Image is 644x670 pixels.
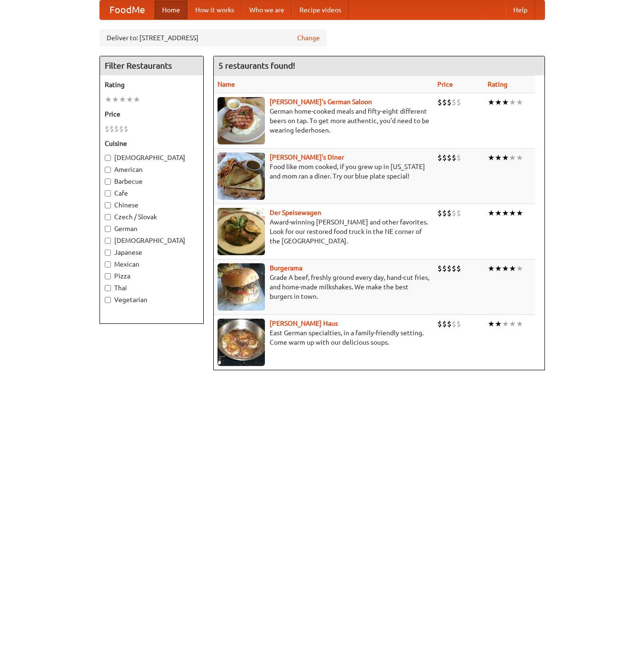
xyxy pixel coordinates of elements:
[242,0,292,19] a: Who we are
[119,94,126,105] li: ★
[112,94,119,105] li: ★
[297,33,320,43] a: Change
[105,295,199,304] label: Vegetarian
[516,152,523,163] li: ★
[502,208,509,218] li: ★
[447,319,452,329] li: $
[114,124,119,134] li: $
[218,319,265,366] img: kohlhaus.jpg
[442,208,447,218] li: $
[437,263,442,274] li: $
[447,263,452,274] li: $
[105,214,111,220] input: Czech / Slovak
[218,107,430,135] p: German home-cooked meals and fifty-eight different beers on tap. To get more authentic, you'd nee...
[495,97,502,107] li: ★
[218,80,235,88] a: Name
[105,212,199,222] label: Czech / Slovak
[270,98,372,106] a: [PERSON_NAME]'s German Saloon
[105,124,109,134] li: $
[105,285,111,291] input: Thai
[105,250,111,256] input: Japanese
[105,94,112,105] li: ★
[502,97,509,107] li: ★
[447,97,452,107] li: $
[105,190,111,197] input: Cafe
[509,263,516,274] li: ★
[456,152,461,163] li: $
[456,263,461,274] li: $
[442,97,447,107] li: $
[105,273,111,279] input: Pizza
[105,177,199,186] label: Barbecue
[437,152,442,163] li: $
[218,263,265,311] img: burgerama.jpg
[502,263,509,274] li: ★
[100,56,203,75] h4: Filter Restaurants
[495,319,502,329] li: ★
[452,319,456,329] li: $
[218,273,430,301] p: Grade A beef, freshly ground every day, hand-cut fries, and home-made milkshakes. We make the bes...
[105,248,199,257] label: Japanese
[452,152,456,163] li: $
[133,94,140,105] li: ★
[506,0,535,19] a: Help
[509,97,516,107] li: ★
[488,263,495,274] li: ★
[105,155,111,161] input: [DEMOGRAPHIC_DATA]
[270,209,321,216] a: Der Speisewagen
[502,319,509,329] li: ★
[509,152,516,163] li: ★
[105,283,199,293] label: Thai
[442,319,447,329] li: $
[495,152,502,163] li: ★
[105,259,199,269] label: Mexican
[119,124,124,134] li: $
[105,226,111,232] input: German
[516,263,523,274] li: ★
[188,0,242,19] a: How it works
[452,97,456,107] li: $
[105,261,111,268] input: Mexican
[488,97,495,107] li: ★
[105,165,199,174] label: American
[218,61,295,70] ng-pluralize: 5 restaurants found!
[154,0,188,19] a: Home
[270,153,344,161] a: [PERSON_NAME]'s Diner
[495,208,502,218] li: ★
[124,124,128,134] li: $
[105,109,199,119] h5: Price
[442,263,447,274] li: $
[437,319,442,329] li: $
[495,263,502,274] li: ★
[218,217,430,246] p: Award-winning [PERSON_NAME] and other favorites. Look for our restored food truck in the NE corne...
[126,94,133,105] li: ★
[452,263,456,274] li: $
[109,124,114,134] li: $
[442,152,447,163] li: $
[488,80,508,88] a: Rating
[452,208,456,218] li: $
[105,271,199,281] label: Pizza
[105,80,199,89] h5: Rating
[488,319,495,329] li: ★
[105,224,199,233] label: German
[456,97,461,107] li: $
[502,152,509,163] li: ★
[105,200,199,210] label: Chinese
[456,208,461,218] li: $
[100,29,327,46] div: Deliver to: [STREET_ADDRESS]
[437,80,453,88] a: Price
[105,236,199,245] label: [DEMOGRAPHIC_DATA]
[488,208,495,218] li: ★
[488,152,495,163] li: ★
[270,264,302,272] a: Burgerama
[105,297,111,303] input: Vegetarian
[105,179,111,185] input: Barbecue
[516,97,523,107] li: ★
[218,328,430,347] p: East German specialties, in a family-friendly setting. Come warm up with our delicious soups.
[105,167,111,173] input: American
[218,152,265,200] img: sallys.jpg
